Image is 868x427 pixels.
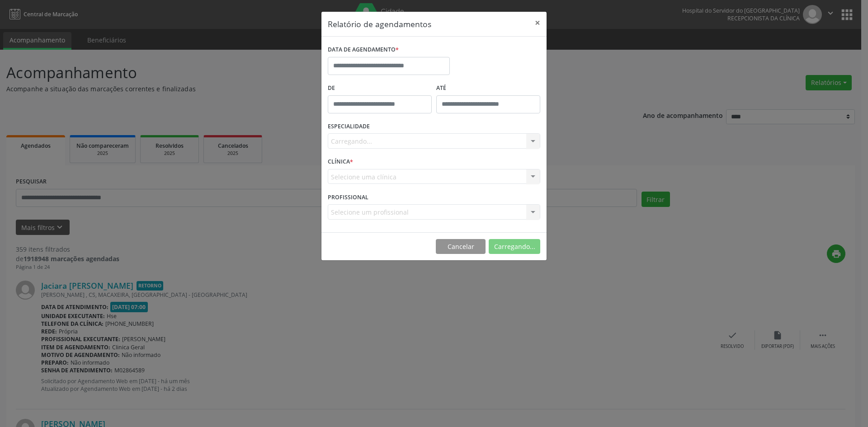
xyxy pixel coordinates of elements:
button: Close [528,12,547,34]
label: CLÍNICA [328,155,353,169]
button: Cancelar [436,239,486,254]
label: ATÉ [436,81,540,95]
button: Carregando... [489,239,540,254]
h5: Relatório de agendamentos [328,18,431,30]
label: PROFISSIONAL [328,190,368,204]
label: DATA DE AGENDAMENTO [328,43,399,57]
label: ESPECIALIDADE [328,120,370,134]
label: De [328,81,432,95]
